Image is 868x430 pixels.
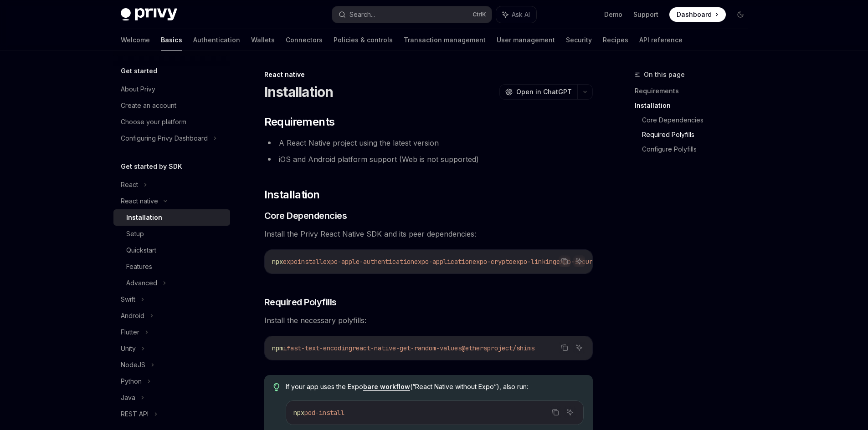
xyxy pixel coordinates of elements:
button: Copy the contents from the code block [559,342,570,354]
span: react-native-get-random-values [352,344,462,352]
span: i [283,344,287,352]
div: Configuring Privy Dashboard [121,133,208,144]
a: User management [497,29,555,51]
div: Flutter [121,327,139,338]
div: Android [121,310,144,321]
a: Wallets [251,29,275,51]
a: Features [113,258,230,275]
h5: Get started [121,66,157,76]
span: expo-linking [513,258,556,266]
a: Recipes [603,29,628,51]
a: Demo [604,10,622,19]
a: Transaction management [404,29,486,51]
span: Ctrl K [473,11,486,18]
span: npx [293,409,304,417]
a: API reference [639,29,683,51]
div: NodeJS [121,359,145,370]
span: install [298,258,323,266]
div: Setup [126,228,144,239]
a: Choose your platform [113,114,230,130]
span: expo-apple-authentication [323,258,414,266]
button: Ask AI [564,406,576,418]
li: iOS and Android platform support (Web is not supported) [264,153,593,166]
span: expo [283,258,298,266]
a: Policies & controls [334,29,393,51]
a: About Privy [113,81,230,97]
span: @ethersproject/shims [462,344,534,352]
img: dark logo [121,8,177,21]
a: Authentication [193,29,240,51]
div: About Privy [121,84,155,95]
button: Copy the contents from the code block [559,255,570,267]
div: Installation [126,212,162,223]
div: React native [264,70,593,79]
span: expo-secure-store [556,258,618,266]
span: npx [272,258,283,266]
div: Features [126,261,152,272]
span: If your app uses the Expo (“React Native without Expo”), also run: [286,382,583,391]
a: Quickstart [113,242,230,258]
a: Required Polyfills [642,127,755,142]
div: Quickstart [126,245,156,256]
a: Requirements [635,84,755,98]
div: REST API [121,409,149,420]
span: Dashboard [677,10,712,19]
div: Unity [121,343,136,354]
a: Welcome [121,29,150,51]
a: Configure Polyfills [642,142,755,157]
span: Required Polyfills [264,296,337,309]
button: Copy the contents from the code block [550,406,561,418]
span: expo-application [414,258,473,266]
a: Create an account [113,97,230,114]
span: On this page [644,69,685,80]
button: Search...CtrlK [332,6,492,23]
div: Choose your platform [121,116,186,127]
button: Ask AI [496,6,536,23]
div: Advanced [126,278,157,288]
span: Install the necessary polyfills: [264,314,593,327]
div: Create an account [121,100,176,111]
a: Security [566,29,592,51]
span: expo-crypto [473,258,513,266]
button: Open in ChatGPT [499,84,577,100]
div: Swift [121,294,135,305]
h1: Installation [264,84,334,100]
div: React native [121,196,158,207]
span: npm [272,344,283,352]
a: Installation [113,209,230,226]
a: Installation [635,98,755,113]
button: Ask AI [573,255,585,267]
a: Setup [113,226,230,242]
span: Installation [264,187,320,202]
span: Requirements [264,115,335,129]
button: Toggle dark mode [733,7,748,22]
a: Core Dependencies [642,113,755,127]
a: Dashboard [669,7,726,22]
span: Install the Privy React Native SDK and its peer dependencies: [264,228,593,240]
svg: Tip [273,383,280,391]
a: Support [633,10,658,19]
span: Open in ChatGPT [516,87,572,96]
div: Python [121,376,142,387]
button: Ask AI [573,342,585,354]
div: React [121,179,138,190]
div: Java [121,392,135,403]
span: Ask AI [512,10,530,19]
span: fast-text-encoding [287,344,352,352]
a: Connectors [286,29,323,51]
span: pod-install [304,409,344,417]
a: bare workflow [363,383,410,391]
h5: Get started by SDK [121,161,182,172]
li: A React Native project using the latest version [264,137,593,149]
a: Basics [161,29,182,51]
div: Search... [349,9,375,20]
span: Core Dependencies [264,209,347,222]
